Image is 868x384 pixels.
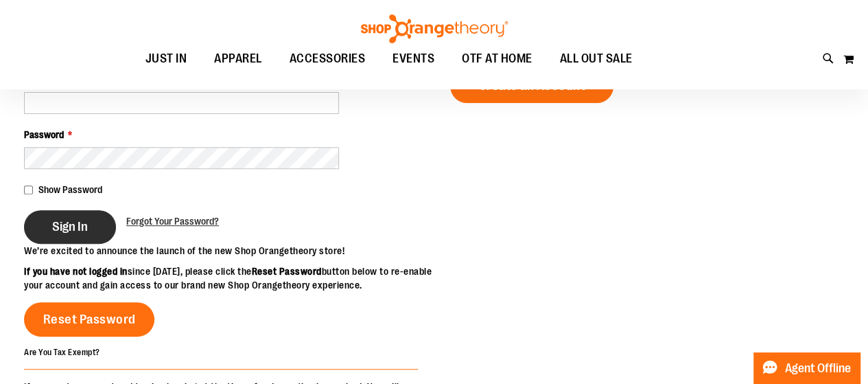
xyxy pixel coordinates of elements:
p: We’re excited to announce the launch of the new Shop Orangetheory store! [24,244,434,258]
img: Shop Orangetheory [359,14,510,43]
button: Sign In [24,210,116,244]
strong: Are You Tax Exempt? [24,348,100,357]
span: Forgot Your Password? [126,216,219,227]
span: Password [24,129,64,140]
button: Agent Offline [753,352,860,384]
span: Show Password [38,184,102,195]
span: JUST IN [145,43,187,74]
span: Reset Password [43,312,136,327]
span: Agent Offline [785,362,851,375]
span: EVENTS [392,43,434,74]
span: ALL OUT SALE [560,43,633,74]
a: Reset Password [24,302,154,337]
span: Sign In [52,219,88,234]
a: Forgot Your Password? [126,214,219,228]
span: OTF AT HOME [462,43,532,74]
p: since [DATE], please click the button below to re-enable your account and gain access to our bran... [24,264,434,292]
span: APPAREL [214,43,262,74]
strong: If you have not logged in [24,266,128,277]
strong: Reset Password [252,266,322,277]
span: ACCESSORIES [290,43,366,74]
